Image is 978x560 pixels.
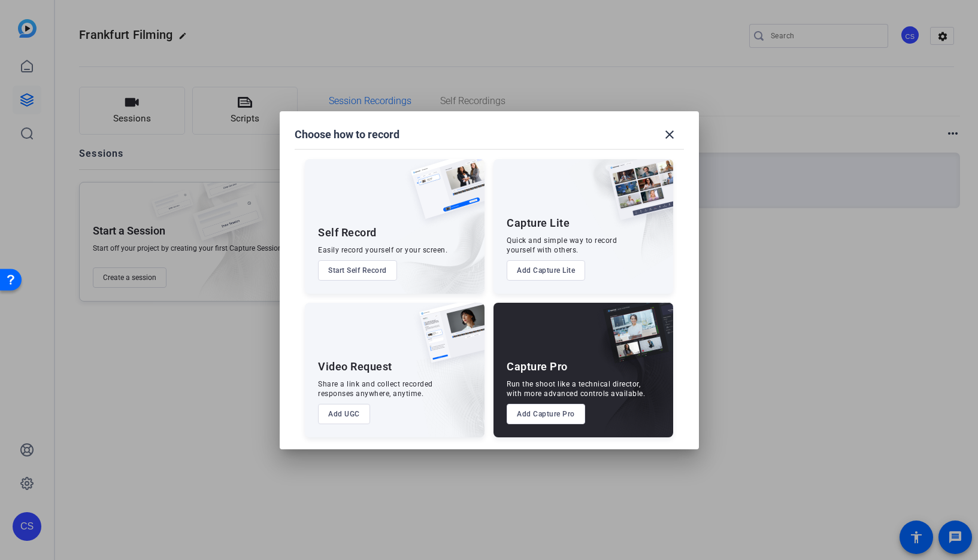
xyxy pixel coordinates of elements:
button: Add Capture Pro [507,404,585,424]
div: Easily record yourself or your screen. [318,245,447,255]
button: Add Capture Lite [507,260,585,281]
img: capture-lite.png [599,159,673,232]
mat-icon: close [662,127,677,142]
img: embarkstudio-ugc-content.png [415,340,485,437]
img: embarkstudio-self-record.png [380,185,485,294]
div: Capture Lite [507,216,570,230]
img: ugc-content.png [410,303,485,375]
div: Quick and simple way to record yourself with others. [507,236,617,255]
div: Video Request [318,360,392,374]
img: capture-pro.png [594,303,673,376]
button: Start Self Record [318,260,397,281]
div: Self Record [318,226,377,240]
div: Share a link and collect recorded responses anywhere, anytime. [318,379,433,398]
div: Run the shoot like a technical director, with more advanced controls available. [507,379,645,398]
img: self-record.png [402,159,485,231]
img: embarkstudio-capture-pro.png [585,318,673,437]
h1: Choose how to record [295,127,399,142]
img: embarkstudio-capture-lite.png [566,159,673,279]
button: Add UGC [318,404,370,424]
div: Capture Pro [507,360,568,374]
